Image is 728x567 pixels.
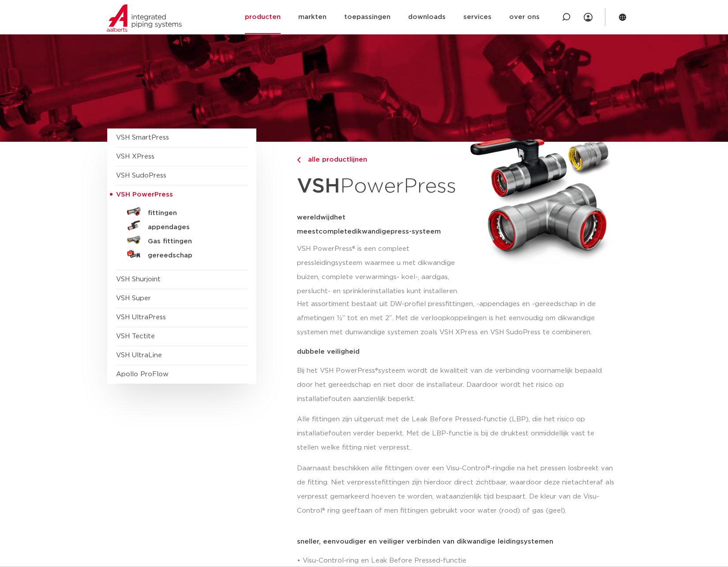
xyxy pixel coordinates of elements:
[352,228,390,235] span: dikwandige
[297,367,375,374] span: Bij het VSH PowerPress
[148,223,235,231] h5: appendages
[360,507,567,514] span: aan of men fittingen gebruikt voor water (rood) of gas (geel).
[382,479,574,486] span: fittingen zijn hierdoor direct zichtbaar, waardoor deze niet
[116,371,169,378] a: Apollo ProFlow
[297,479,614,500] span: achteraf als verpresst gemarkeerd hoeven te worden, wat
[116,233,248,247] a: Gas fittingen
[297,538,615,545] p: sneller, eenvoudiger en veiliger verbinden van dikwandige leidingsystemen
[297,214,334,221] span: wereldwijd
[297,157,300,163] img: chevron-right.svg
[297,412,615,455] p: Alle fittingen zijn uitgerust met de Leak Before Pressed-functie (LBP), die het risico op install...
[116,352,162,359] a: VSH UltraLine
[297,214,345,235] span: het meest
[297,155,462,165] a: alle productlijnen
[116,191,173,198] span: VSH PowerPress
[297,297,615,340] p: Het assortiment bestaat uit DW-profiel pressfittingen, -appendages en -gereedschap in de afmeting...
[116,247,248,261] a: gereedschap
[297,170,462,204] h1: PowerPress
[116,153,154,160] a: VSH XPress
[297,493,599,514] span: aanzienlijk tijd bespaart. De kleur van de Visu-Control® ring geeft
[116,172,166,179] a: VSH SudoPress
[116,204,248,219] a: fittingen
[297,465,505,472] span: Daarnaast beschikken alle fittingen over een Visu-Control®-ring
[375,367,378,374] span: ®
[303,156,367,163] span: alle productlijnen
[319,228,352,235] span: complete
[116,295,151,302] a: VSH Super
[116,333,155,340] a: VSH Tectite
[297,348,615,355] p: dubbele veiligheid
[116,314,166,321] a: VSH UltraPress
[297,465,613,486] span: die na het pressen losbreekt van de fitting. Niet verpresste
[390,228,441,235] span: press-systeem
[116,276,161,283] a: VSH Shurjoint
[297,242,462,299] p: VSH PowerPress® is een compleet pressleidingsysteem waarmee u met dikwandige buizen, complete ver...
[297,367,602,402] span: systeem wordt de kwaliteit van de verbinding voornamelijk bepaald door het gereedschap en niet do...
[116,134,169,141] a: VSH SmartPress
[148,252,235,260] h5: gereedschap
[116,219,248,233] a: appendages
[148,209,235,217] h5: fittingen
[297,176,340,197] strong: VSH
[148,238,235,246] h5: Gas fittingen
